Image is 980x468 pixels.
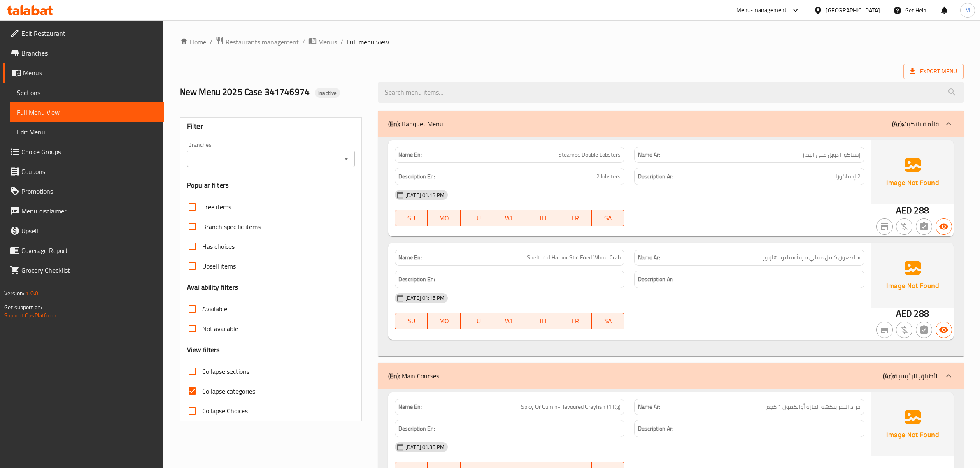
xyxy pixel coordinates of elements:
span: SA [595,315,622,327]
button: Open [340,153,352,164]
button: TU [461,210,493,226]
strong: Description Ar: [638,274,673,285]
input: search [378,82,964,103]
div: [GEOGRAPHIC_DATA] [826,6,880,15]
div: Menu-management [736,5,787,15]
button: Purchased item [896,322,912,338]
span: Spicy Or Cumin-Flavoured Crayfish (1 Kg) [521,403,621,411]
span: Upsell [21,226,157,236]
strong: Name En: [398,403,422,411]
strong: Name Ar: [638,151,660,159]
span: MO [431,212,457,224]
button: SU [395,313,428,329]
span: AED [896,202,912,218]
a: Home [180,37,206,47]
button: MO [428,313,461,329]
span: WE [497,212,523,224]
button: FR [559,313,592,329]
b: (Ar): [883,370,894,382]
a: Coupons [3,162,164,181]
a: Grocery Checklist [3,260,164,280]
span: SU [398,212,425,224]
span: Free items [202,202,231,212]
span: SU [398,315,425,327]
span: Export Menu [910,66,957,76]
span: MO [431,315,457,327]
span: SA [595,212,622,224]
span: 288 [914,202,929,218]
span: إستاكوزا دوبل على البخار [802,151,861,159]
strong: Description En: [398,424,435,434]
h3: Popular filters [187,181,355,190]
button: Not branch specific item [876,218,893,235]
button: SU [395,210,428,226]
span: 1.0.0 [26,288,38,299]
a: Menus [308,37,337,47]
span: Collapse categories [202,386,255,396]
b: (En): [388,370,400,382]
span: Choice Groups [21,147,157,157]
span: Inactive [315,89,340,97]
button: MO [428,210,461,226]
span: Promotions [21,186,157,196]
div: (En): Banquet Menu(Ar):قائمة بانكيت [378,137,964,356]
button: FR [559,210,592,226]
a: Full Menu View [10,102,164,122]
span: Edit Restaurant [21,28,157,38]
img: Ae5nvW7+0k+MAAAAAElFTkSuQmCC [871,243,954,307]
button: SA [592,210,625,226]
li: / [302,37,305,47]
a: Edit Restaurant [3,23,164,43]
button: Not has choices [916,322,932,338]
button: Not has choices [916,218,932,235]
a: Promotions [3,181,164,201]
button: Available [936,218,952,235]
span: Collapse sections [202,366,249,376]
span: Restaurants management [226,37,299,47]
p: Main Courses [388,371,439,381]
span: Full menu view [347,37,389,47]
strong: Description Ar: [638,424,673,434]
span: Sheltered Harbor Stir-Fried Whole Crab [527,253,621,262]
button: TH [526,210,559,226]
span: Get support on: [4,302,42,313]
a: Restaurants management [216,37,299,47]
span: 2 lobsters [596,171,621,182]
span: Coupons [21,167,157,176]
strong: Description Ar: [638,171,673,182]
span: Collapse Choices [202,406,248,416]
span: TU [464,315,490,327]
span: سلطعون كامل مقلي مرفأ شيلترد هاربور [763,253,861,262]
strong: Description En: [398,171,435,182]
img: Ae5nvW7+0k+MAAAAAElFTkSuQmCC [871,392,954,456]
span: [DATE] 01:35 PM [402,443,448,451]
span: Grocery Checklist [21,265,157,275]
span: [DATE] 01:15 PM [402,294,448,302]
span: Menus [318,37,337,47]
a: Coverage Report [3,241,164,260]
button: TU [461,313,493,329]
p: قائمة بانكيت [892,119,939,129]
div: Filter [187,118,355,135]
span: Not available [202,324,238,334]
span: Steamed Double Lobsters [559,151,621,159]
span: Edit Menu [17,127,157,137]
span: Upsell items [202,261,236,271]
h3: View filters [187,345,220,354]
a: Choice Groups [3,142,164,162]
li: / [210,37,212,47]
span: Coverage Report [21,246,157,255]
p: Banquet Menu [388,119,443,129]
span: Export Menu [903,64,964,79]
span: Menu disclaimer [21,206,157,216]
span: M [965,6,970,15]
strong: Name En: [398,151,422,159]
p: الأطباق الرئيسية [883,371,939,381]
button: WE [493,210,526,226]
span: AED [896,306,912,322]
h2: New Menu 2025 Case 341746974 [180,86,368,98]
b: (En): [388,118,400,130]
button: TH [526,313,559,329]
a: Support.OpsPlatform [4,310,56,321]
a: Menu disclaimer [3,201,164,221]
